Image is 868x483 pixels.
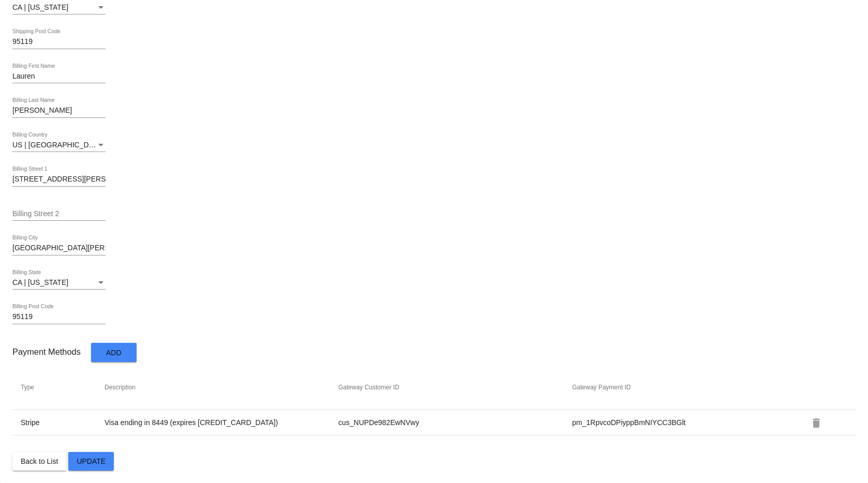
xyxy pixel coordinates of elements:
th: Gateway Customer ID [338,383,572,391]
span: US | [GEOGRAPHIC_DATA] [12,141,104,149]
th: Description [104,383,338,391]
td: cus_NUPDe982EwNVwy [338,418,572,427]
mat-select: Billing Country [12,141,106,149]
h3: Payment Methods [12,347,81,357]
input: Billing Street 1 [12,175,106,184]
mat-select: Billing State [12,279,106,287]
input: Billing Street 2 [12,210,106,218]
mat-select: Shipping State [12,4,106,12]
span: Add [106,349,122,357]
input: Billing Post Code [12,313,106,321]
span: CA | [US_STATE] [12,3,68,11]
th: Gateway Payment ID [572,383,805,391]
button: Update [68,452,114,471]
button: Back to List [12,452,66,471]
th: Type [20,383,104,391]
span: Back to List [21,457,58,465]
span: Update [77,457,106,465]
button: Add [91,343,137,362]
td: Visa ending in 8449 (expires [CREDIT_CARD_DATA]) [104,418,338,427]
input: Shipping Post Code [12,38,106,46]
mat-icon: delete [810,417,822,429]
td: Stripe [20,418,104,427]
input: Billing First Name [12,72,106,81]
input: Billing City [12,244,106,252]
input: Billing Last Name [12,107,106,115]
span: CA | [US_STATE] [12,278,68,286]
td: pm_1RpvcoDPiyppBmNIYCC3BGlt [572,418,805,427]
